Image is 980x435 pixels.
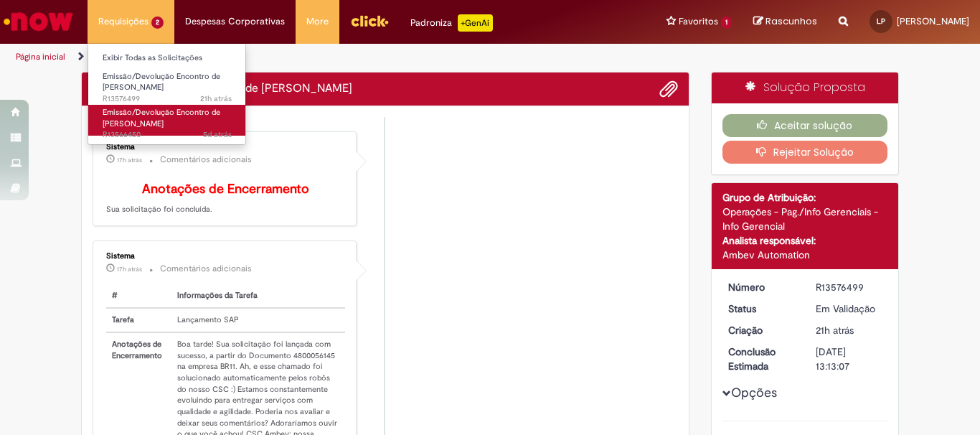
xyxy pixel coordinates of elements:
[200,93,232,104] span: 21h atrás
[717,323,806,337] dt: Criação
[350,10,389,32] img: click_logo_yellow_360x200.png
[117,265,142,273] span: 17h atrás
[106,284,171,308] th: #
[897,15,969,27] span: [PERSON_NAME]
[1,7,75,36] img: ServiceNow
[722,114,888,137] button: Aceitar solução
[306,14,329,29] span: More
[106,182,345,215] p: Sua solicitação foi concluída.
[659,80,678,98] button: Adicionar anexos
[717,345,806,373] dt: Conclusão Estimada
[203,129,232,140] span: 5d atrás
[816,323,882,337] div: 29/09/2025 12:14:24
[816,345,882,373] div: [DATE] 13:13:07
[717,280,806,294] dt: Número
[765,14,817,28] span: Rascunhos
[816,301,882,316] div: Em Validação
[722,248,888,262] div: Ambev Automation
[171,284,345,308] th: Informações da Tarefa
[117,156,142,164] time: 29/09/2025 15:47:50
[16,51,65,62] a: Página inicial
[117,156,142,164] span: 17h atrás
[117,265,142,273] time: 29/09/2025 15:47:48
[877,17,885,26] span: LP
[103,129,232,141] span: R13566450
[712,72,899,103] div: Solução Proposta
[160,154,252,166] small: Comentários adicionais
[151,17,164,29] span: 2
[103,93,232,105] span: R13576499
[185,14,285,29] span: Despesas Corporativas
[98,14,149,29] span: Requisições
[106,252,345,261] div: Sistema
[410,14,493,32] div: Padroniza
[88,105,246,136] a: Aberto R13566450 : Emissão/Devolução Encontro de Contas Fornecedor
[203,129,232,140] time: 25/09/2025 12:33:06
[88,43,246,145] ul: Requisições
[88,50,246,66] a: Exibir Todas as Solicitações
[816,280,882,294] div: R13576499
[106,143,345,151] div: Sistema
[722,233,888,248] div: Analista responsável:
[721,17,732,29] span: 1
[753,15,817,29] a: Rascunhos
[816,324,854,337] time: 29/09/2025 12:14:24
[679,14,718,29] span: Favoritos
[717,301,806,316] dt: Status
[11,44,643,70] ul: Trilhas de página
[816,324,854,337] span: 21h atrás
[103,71,220,93] span: Emissão/Devolução Encontro de [PERSON_NAME]
[103,107,220,129] span: Emissão/Devolução Encontro de [PERSON_NAME]
[722,141,888,164] button: Rejeitar Solução
[722,205,888,233] div: Operações - Pag./Info Gerenciais - Info Gerencial
[160,263,252,275] small: Comentários adicionais
[106,308,171,332] th: Tarefa
[722,190,888,205] div: Grupo de Atribuição:
[200,93,232,104] time: 29/09/2025 12:14:26
[458,14,493,32] p: +GenAi
[88,69,246,100] a: Aberto R13576499 : Emissão/Devolução Encontro de Contas Fornecedor
[171,308,345,332] td: Lançamento SAP
[142,181,309,197] b: Anotações de Encerramento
